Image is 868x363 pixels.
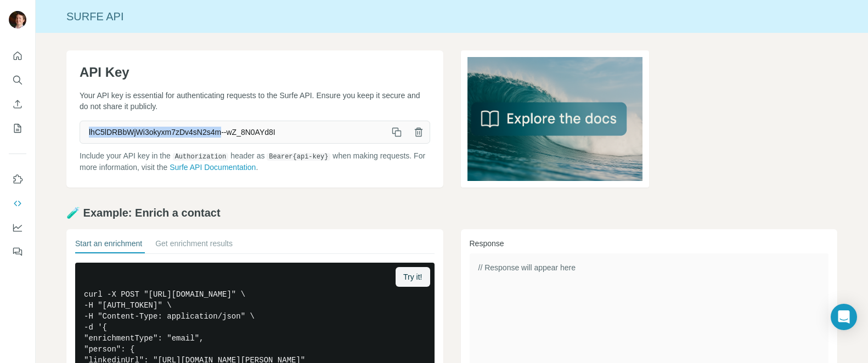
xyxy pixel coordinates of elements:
[9,94,26,114] button: Enrich CSV
[80,122,386,142] span: lhC5lDRBbWjWi3okyxm7zDv4sN2s4m--wZ_8N0AYd8I
[173,153,229,161] code: Authorization
[9,169,26,189] button: Use Surfe on LinkedIn
[155,238,233,253] button: Get enrichment results
[9,194,26,213] button: Use Surfe API
[170,163,256,172] a: Surfe API Documentation
[75,238,142,253] button: Start an enrichment
[80,150,430,173] p: Include your API key in the header as when making requests. For more information, visit the .
[478,263,576,272] span: // Response will appear here
[66,205,837,220] h2: 🧪 Example: Enrich a contact
[9,118,26,138] button: My lists
[9,218,26,237] button: Dashboard
[9,11,26,29] img: Avatar
[396,267,430,287] button: Try it!
[80,90,430,112] p: Your API key is essential for authenticating requests to the Surfe API. Ensure you keep it secure...
[9,242,26,262] button: Feedback
[267,153,330,161] code: Bearer {api-key}
[36,9,868,24] div: Surfe API
[470,238,829,249] h3: Response
[9,46,26,66] button: Quick start
[831,304,857,330] div: Open Intercom Messenger
[80,64,430,81] h1: API Key
[9,70,26,90] button: Search
[403,271,422,282] span: Try it!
